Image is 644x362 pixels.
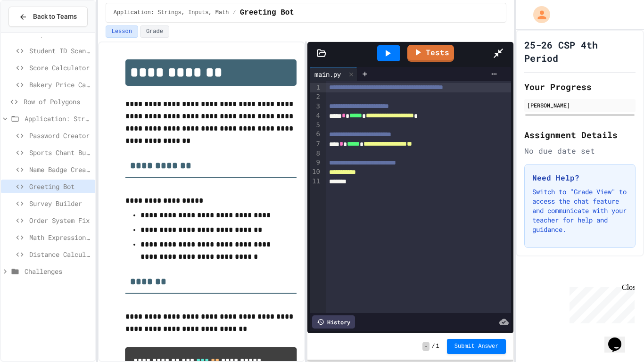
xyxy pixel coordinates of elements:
p: Switch to "Grade View" to access the chat feature and communicate with your teacher for help and ... [532,187,627,234]
span: Survey Builder [29,198,91,208]
span: Bakery Price Calculator [29,80,91,90]
div: 11 [310,177,322,186]
div: 8 [310,149,322,158]
button: Back to Teams [8,7,88,27]
span: Name Badge Creator [29,165,91,174]
div: 7 [310,140,322,149]
button: Submit Answer [447,339,506,354]
span: Distance Calculator [29,249,91,259]
span: / [233,9,236,16]
div: main.py [310,67,357,81]
span: Greeting Bot [240,7,294,18]
span: Score Calculator [29,63,91,73]
div: main.py [310,69,346,79]
div: 3 [310,102,322,111]
h3: Need Help? [532,172,627,183]
div: My Account [523,4,553,25]
div: 10 [310,167,322,177]
h2: Assignment Details [524,128,636,141]
div: No due date set [524,145,636,156]
div: 1 [310,83,322,92]
h2: Your Progress [524,80,636,93]
iframe: chat widget [566,283,635,323]
span: Row of Polygons [24,97,91,107]
span: 1 [436,343,439,350]
div: 6 [310,130,322,139]
h1: 25-26 CSP 4th Period [524,38,636,65]
span: - [422,342,429,351]
a: Tests [407,45,454,62]
span: Back to Teams [33,12,77,22]
iframe: chat widget [604,324,635,353]
span: Student ID Scanner [29,46,91,56]
div: 4 [310,111,322,121]
span: Application: Strings, Inputs, Math [25,114,91,123]
div: 2 [310,92,322,102]
span: Sports Chant Builder [29,148,91,157]
span: Order System Fix [29,215,91,225]
div: [PERSON_NAME] [527,101,633,109]
span: Greeting Bot [29,181,91,191]
span: Submit Answer [454,343,499,350]
span: Math Expression Debugger [29,232,91,242]
span: Password Creator [29,131,91,140]
div: Chat with us now!Close [4,4,65,60]
div: History [312,315,355,329]
div: 5 [310,121,322,130]
span: Challenges [25,266,91,276]
button: Grade [140,25,169,38]
button: Lesson [106,25,138,38]
span: / [431,343,435,350]
span: Application: Strings, Inputs, Math [114,9,229,16]
div: 9 [310,158,322,167]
